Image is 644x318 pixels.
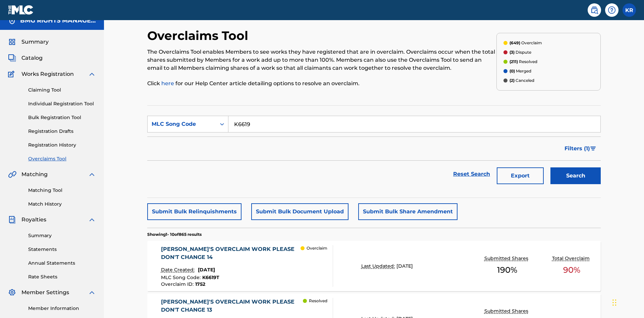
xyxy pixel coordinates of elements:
span: Summary [21,38,49,46]
span: [DATE] [396,263,413,269]
a: Claiming Tool [28,87,96,94]
a: Bulk Registration Tool [28,114,96,121]
p: Showing 1 - 10 of 865 results [147,231,202,237]
span: Royalties [21,216,46,224]
a: [PERSON_NAME]'S OVERCLAIM WORK PLEASE DON'T CHANGE 14Date Created:[DATE]MLC Song Code:K6619TOverc... [147,241,601,291]
span: (2) [509,78,515,83]
a: Summary [28,232,96,239]
p: Total Overclaim [552,255,591,262]
p: Submitted Shares [484,255,530,262]
p: Resolved [309,298,327,304]
img: MLC Logo [8,5,34,15]
span: MLC Song Code : [161,274,202,280]
a: Individual Registration Tool [28,100,96,107]
img: expand [88,170,96,178]
div: Drag [612,293,616,313]
iframe: Chat Widget [610,286,644,318]
a: Reset Search [450,167,493,181]
div: Help [605,3,619,17]
button: Submit Bulk Relinquishments [147,203,241,220]
img: expand [88,288,96,297]
a: Annual Statements [28,260,96,267]
a: Overclaims Tool [28,155,96,162]
a: here [161,80,175,87]
div: MLC Song Code [152,120,212,128]
img: filter [590,147,596,151]
a: Matching Tool [28,187,96,194]
form: Search Form [147,116,601,188]
a: Registration Drafts [28,128,96,135]
p: Click for our Help Center article detailing options to resolve an overclaim. [147,79,496,88]
button: Search [550,167,601,184]
button: Submit Bulk Share Amendment [358,203,458,220]
span: 90 % [563,264,580,276]
button: Submit Bulk Document Upload [251,203,348,220]
span: Overclaim ID : [161,281,195,287]
a: Match History [28,201,96,208]
div: [PERSON_NAME]'S OVERCLAIM WORK PLEASE DON'T CHANGE 13 [161,298,303,314]
span: (0) [509,68,515,73]
p: Canceled [509,77,534,84]
a: CatalogCatalog [8,54,43,62]
span: [DATE] [198,267,215,273]
span: (211) [509,59,518,64]
p: Dispute [509,49,531,55]
h5: BMG RIGHTS MANAGEMENT US, LLC [20,17,96,24]
img: Summary [8,38,16,46]
span: Works Registration [21,70,74,78]
a: Public Search [588,3,601,17]
div: User Menu [623,3,636,17]
img: expand [88,70,96,78]
p: The Overclaims Tool enables Members to see works they have registered that are in overclaim. Over... [147,48,496,72]
span: Filters ( 1 ) [565,145,590,153]
a: Statements [28,246,96,253]
a: Rate Sheets [28,273,96,280]
img: Matching [8,170,16,178]
p: Overclaim [509,40,542,46]
p: Resolved [509,59,537,65]
button: Filters (1) [560,140,601,157]
span: Matching [21,170,48,178]
p: Submitted Shares [484,308,530,315]
img: help [608,6,616,14]
span: 1752 [195,281,205,287]
p: Last Updated: [361,263,396,270]
img: Accounts [8,17,16,25]
a: Registration History [28,142,96,149]
h2: Overclaims Tool [147,28,252,43]
img: expand [88,216,96,224]
span: (3) [509,50,515,55]
p: Date Created: [161,266,196,273]
a: Member Information [28,305,96,312]
img: Member Settings [8,288,16,297]
span: 190 % [497,264,517,276]
span: Member Settings [21,288,69,297]
a: SummarySummary [8,38,49,46]
img: Royalties [8,216,16,224]
img: Catalog [8,54,16,62]
img: search [590,6,598,14]
span: Catalog [21,54,43,62]
img: Works Registration [8,70,17,78]
p: Merged [509,68,531,74]
span: (649) [509,40,520,45]
p: Overclaim [307,245,327,251]
div: [PERSON_NAME]'S OVERCLAIM WORK PLEASE DON'T CHANGE 14 [161,245,301,261]
button: Export [497,167,544,184]
span: K6619T [202,274,219,280]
